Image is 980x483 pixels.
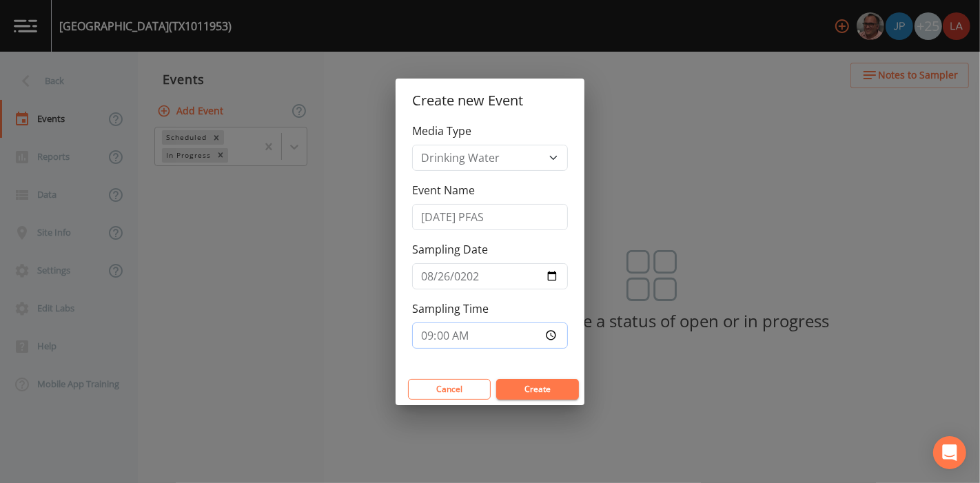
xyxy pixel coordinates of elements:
h2: Create new Event [396,79,584,123]
label: Event Name [412,182,475,198]
div: Open Intercom Messenger [933,436,966,469]
label: Media Type [412,123,471,139]
button: Cancel [408,379,491,400]
label: Sampling Time [412,300,489,317]
label: Sampling Date [412,241,488,258]
button: Create [496,379,579,400]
